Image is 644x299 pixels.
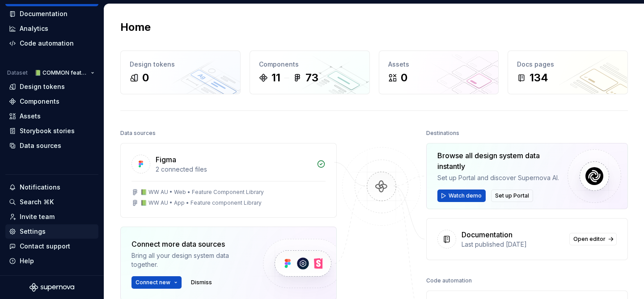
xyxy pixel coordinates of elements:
[5,180,98,194] button: Notifications
[573,236,606,243] span: Open editor
[131,276,182,289] button: Connect new
[20,24,48,33] div: Analytics
[437,150,568,172] div: Browse all design system data instantly
[34,69,87,76] span: 📗 COMMON feature components
[20,141,61,150] div: Data sources
[5,7,98,21] a: Documentation
[30,67,98,79] button: 📗 COMMON feature components
[5,139,98,153] a: Data sources
[120,127,156,139] div: Data sources
[5,94,98,109] a: Components
[5,239,98,253] button: Contact support
[191,279,212,286] span: Dismiss
[20,97,59,106] div: Components
[20,227,46,236] div: Settings
[530,71,548,85] div: 134
[120,51,241,94] a: Design tokens0
[140,189,264,196] div: 📗 WW AU • Web • Feature Component Library
[426,127,459,139] div: Destinations
[379,51,499,94] a: Assets0
[20,183,60,192] div: Notifications
[495,192,529,199] span: Set up Portal
[20,212,55,221] div: Invite team
[462,240,564,249] div: Last published [DATE]
[20,9,68,18] div: Documentation
[5,36,98,51] a: Code automation
[140,199,262,206] div: 📗 WW AU • App • Feature component Library
[401,71,407,85] div: 0
[569,233,617,245] a: Open editor
[30,283,74,292] svg: Supernova Logo
[142,71,149,85] div: 0
[437,190,486,202] button: Watch demo
[20,126,75,135] div: Storybook stories
[491,190,533,202] button: Set up Portal
[120,143,337,218] a: Figma2 connected files📗 WW AU • Web • Feature Component Library📗 WW AU • App • Feature component ...
[449,192,482,199] span: Watch demo
[131,239,248,249] div: Connect more data sources
[259,60,360,69] div: Components
[437,173,568,182] div: Set up Portal and discover Supernova AI.
[5,210,98,224] a: Invite team
[5,254,98,268] button: Help
[5,224,98,239] a: Settings
[20,82,65,91] div: Design tokens
[187,276,216,289] button: Dismiss
[508,51,628,94] a: Docs pages134
[271,71,280,85] div: 11
[5,80,98,94] a: Design tokens
[130,60,231,69] div: Design tokens
[250,51,370,94] a: Components1173
[517,60,619,69] div: Docs pages
[5,21,98,36] a: Analytics
[20,112,41,121] div: Assets
[5,195,98,209] button: Search ⌘K
[156,154,176,165] div: Figma
[136,279,170,286] span: Connect new
[131,251,248,269] div: Bring all your design system data together.
[156,165,311,174] div: 2 connected files
[20,242,70,251] div: Contact support
[5,124,98,138] a: Storybook stories
[20,257,34,265] div: Help
[305,71,318,85] div: 73
[462,229,513,240] div: Documentation
[5,109,98,123] a: Assets
[7,69,28,76] div: Dataset
[388,60,490,69] div: Assets
[20,198,54,206] div: Search ⌘K
[120,20,151,34] h2: Home
[20,39,74,48] div: Code automation
[426,274,472,287] div: Code automation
